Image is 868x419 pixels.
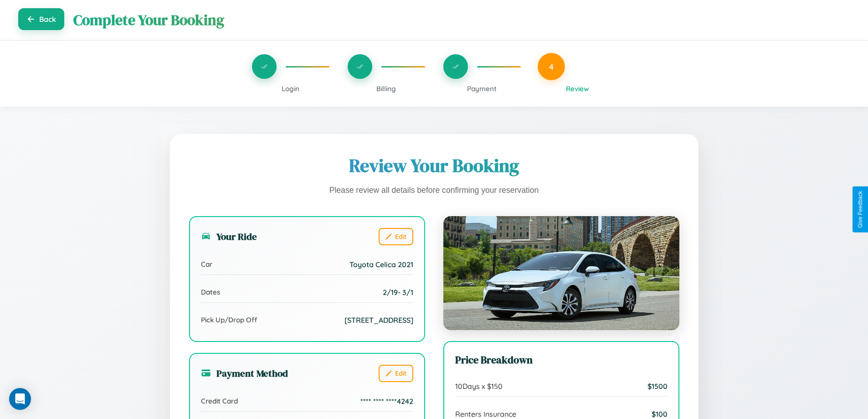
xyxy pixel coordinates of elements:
[379,365,413,382] button: Edit
[201,316,257,324] span: Pick Up/Drop Off
[282,84,299,93] span: Login
[443,216,679,330] img: Toyota Celica
[455,353,668,367] h3: Price Breakdown
[383,288,413,297] span: 2 / 19 - 3 / 1
[9,388,31,410] div: Open Intercom Messenger
[344,316,413,325] span: [STREET_ADDRESS]
[201,397,238,405] span: Credit Card
[201,230,257,243] h3: Your Ride
[376,84,396,93] span: Billing
[73,10,850,30] h1: Complete Your Booking
[189,183,679,198] p: Please review all details before confirming your reservation
[549,62,554,72] span: 4
[647,382,668,391] span: $ 1500
[566,84,589,93] span: Review
[652,409,668,419] span: $ 100
[201,367,288,380] h3: Payment Method
[379,228,413,245] button: Edit
[467,84,497,93] span: Payment
[349,260,413,269] span: Toyota Celica 2021
[201,288,220,296] span: Dates
[455,382,503,391] span: 10 Days x $ 150
[189,153,679,178] h1: Review Your Booking
[18,8,64,30] button: Go back
[455,409,516,419] span: Renters Insurance
[201,260,212,269] span: Car
[857,191,863,228] div: Give Feedback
